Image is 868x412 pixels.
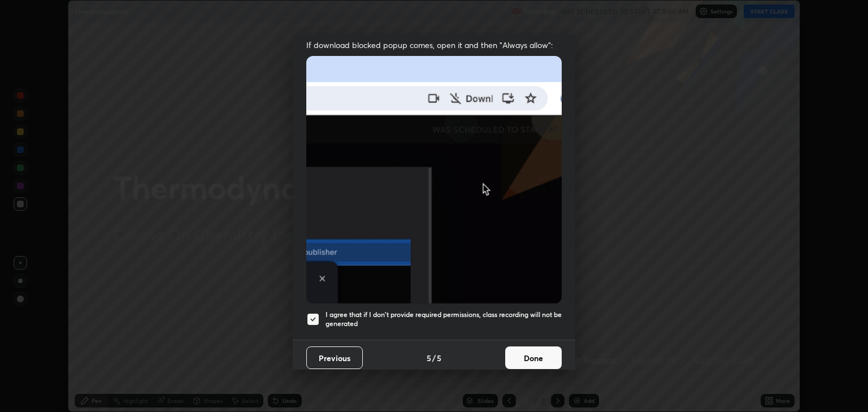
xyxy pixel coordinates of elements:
[505,346,562,369] button: Done
[306,346,363,369] button: Previous
[306,40,562,50] span: If download blocked popup comes, open it and then "Always allow":
[306,56,562,303] img: downloads-permission-blocked.gif
[325,310,562,328] h5: I agree that if I don't provide required permissions, class recording will not be generated
[427,352,431,364] h4: 5
[437,352,441,364] h4: 5
[432,352,436,364] h4: /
